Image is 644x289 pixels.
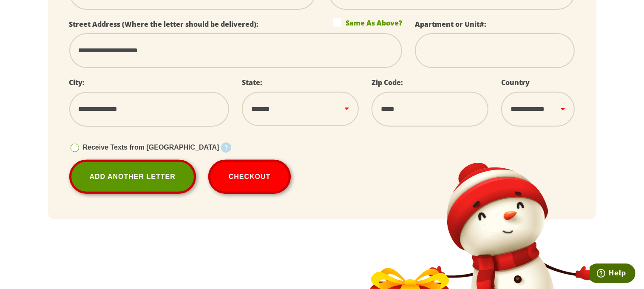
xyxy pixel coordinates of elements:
[208,160,291,194] button: Checkout
[333,18,402,27] label: Same As Above?
[501,78,530,87] label: Country
[590,263,635,285] iframe: Opens a widget where you can find more information
[69,20,259,29] label: Street Address (Where the letter should be delivered):
[83,144,219,151] span: Receive Texts from [GEOGRAPHIC_DATA]
[242,78,262,87] label: State:
[372,78,403,87] label: Zip Code:
[415,20,486,29] label: Apartment or Unit#:
[69,160,196,194] a: Add Another Letter
[69,78,85,87] label: City:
